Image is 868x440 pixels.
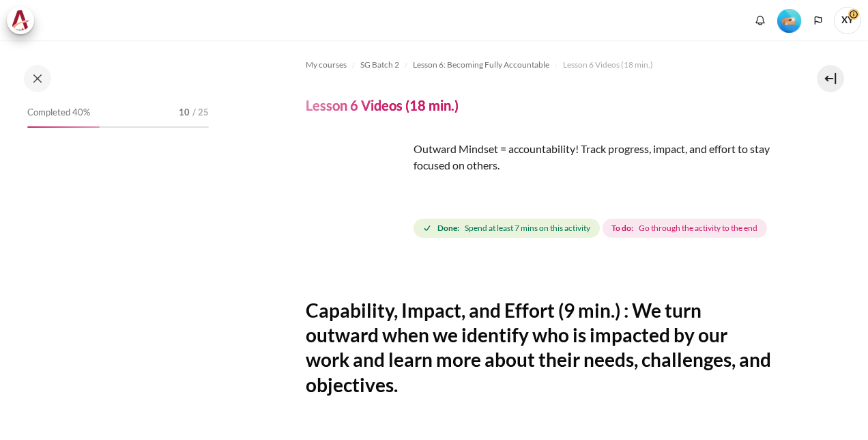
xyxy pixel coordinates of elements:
img: dsffd [306,141,408,243]
h2: Capability, Impact, and Effort (9 min.) : We turn outward when we identify who is impacted by our... [306,298,771,398]
strong: To do: [611,222,633,234]
a: User menu [834,7,861,34]
a: Lesson 6 Videos (18 min.) [563,57,653,73]
div: Completion requirements for Lesson 6 Videos (18 min.) [414,216,770,240]
span: Lesson 6: Becoming Fully Accountable [413,59,549,71]
a: Lesson 6: Becoming Fully Accountable [413,57,549,73]
span: Lesson 6 Videos (18 min.) [563,59,653,71]
button: Languages [808,10,828,31]
span: / 25 [192,106,209,120]
span: My courses [306,59,347,71]
span: XY [834,7,861,34]
span: 10 [179,106,190,120]
a: My courses [306,57,347,73]
img: Level #2 [777,9,801,33]
span: Go through the activity to the end [639,222,757,234]
strong: Done: [437,222,459,234]
p: Outward Mindset = accountability! Track progress, impact, and effort to stay focused on others. [306,141,771,174]
img: Architeck [11,10,30,31]
div: Level #2 [777,8,801,33]
span: Spend at least 7 mins on this activity [465,222,590,234]
a: SG Batch 2 [360,57,399,73]
span: SG Batch 2 [360,59,399,71]
a: Architeck Architeck [7,7,41,34]
nav: Navigation bar [306,54,771,76]
div: 40% [27,126,100,128]
span: Completed 40% [27,106,90,120]
a: Level #2 [772,8,807,33]
h4: Lesson 6 Videos (18 min.) [306,96,459,114]
div: Show notification window with no new notifications [750,10,770,31]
